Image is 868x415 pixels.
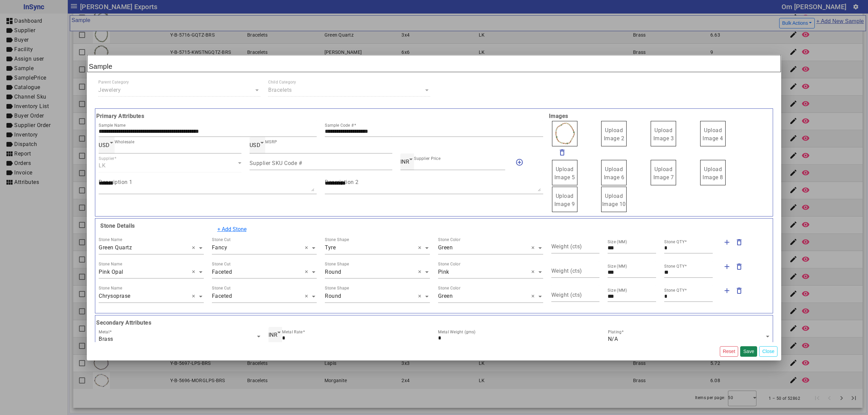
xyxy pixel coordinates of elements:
[735,263,743,271] mat-icon: delete_outline
[400,159,410,165] span: INR
[99,285,122,291] div: Stone Name
[554,166,575,181] span: Upload Image 5
[213,223,251,236] button: + Add Stone
[515,158,524,166] mat-icon: add_circle_outline
[99,123,125,128] mat-label: Sample Name
[325,261,349,267] div: Stone Shape
[703,166,723,181] span: Upload Image 8
[250,142,261,148] span: USD
[418,292,424,300] span: Clear all
[438,330,476,334] mat-label: Metal Weight (gms)
[664,240,685,244] mat-label: Stone QTY
[418,244,424,252] span: Clear all
[547,112,773,120] b: Images
[608,288,627,293] mat-label: Size (MM)
[602,193,626,207] span: Upload Image 10
[87,55,781,72] h2: Sample
[305,292,311,300] span: Clear all
[608,240,627,244] mat-label: Size (MM)
[604,166,625,181] span: Upload Image 6
[95,319,773,327] b: Secondary Attributes
[438,237,460,243] div: Stone Color
[98,79,129,85] div: Parent Category
[664,288,685,293] mat-label: Stone QTY
[551,292,582,298] mat-label: Weight (cts)
[268,79,296,85] div: Child Category
[99,142,110,148] span: USD
[282,330,303,334] mat-label: Metal Rate
[95,112,547,120] b: Primary Attributes
[250,160,302,166] mat-label: Supplier SKU Code #
[608,264,627,269] mat-label: Size (MM)
[438,261,460,267] div: Stone Color
[554,193,575,207] span: Upload Image 9
[720,346,738,357] button: Reset
[551,243,582,250] mat-label: Weight (cts)
[115,140,134,144] mat-label: Wholesale
[723,287,731,295] mat-icon: add
[192,292,198,300] span: Clear all
[414,156,440,161] mat-label: Supplier Price
[608,336,618,342] span: N/A
[531,268,537,276] span: Clear all
[99,179,133,185] mat-label: Description 1
[531,292,537,300] span: Clear all
[212,237,231,243] div: Stone Cut
[325,179,359,185] mat-label: Description 2
[438,285,460,291] div: Stone Color
[212,261,231,267] div: Stone Cut
[99,261,122,267] div: Stone Name
[192,268,198,276] span: Clear all
[531,244,537,252] span: Clear all
[418,268,424,276] span: Clear all
[759,346,777,357] button: Close
[305,268,311,276] span: Clear all
[735,238,743,246] mat-icon: delete_outline
[664,264,685,269] mat-label: Stone QTY
[265,140,277,144] mat-label: MSRP
[558,148,566,157] mat-icon: delete_outline
[192,244,198,252] span: Clear all
[604,127,625,142] span: Upload Image 2
[735,287,743,295] mat-icon: delete_outline
[99,336,113,342] span: Brass
[608,330,622,334] mat-label: Plating
[551,267,582,274] mat-label: Weight (cts)
[325,123,354,128] mat-label: Sample Code #
[552,121,577,146] img: 6e493bfa-7509-4fb7-a531-b63261b488ba
[703,127,723,142] span: Upload Image 4
[325,285,349,291] div: Stone Shape
[212,285,231,291] div: Stone Cut
[723,263,731,271] mat-icon: add
[325,237,349,243] div: Stone Shape
[305,244,311,252] span: Clear all
[99,223,135,229] b: Stone Details
[723,238,731,246] mat-icon: add
[740,346,757,357] button: Save
[269,332,278,338] span: INR
[99,237,122,243] div: Stone Name
[653,166,674,181] span: Upload Image 7
[99,156,115,161] mat-label: Supplier
[653,127,674,142] span: Upload Image 3
[99,330,110,334] mat-label: Metal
